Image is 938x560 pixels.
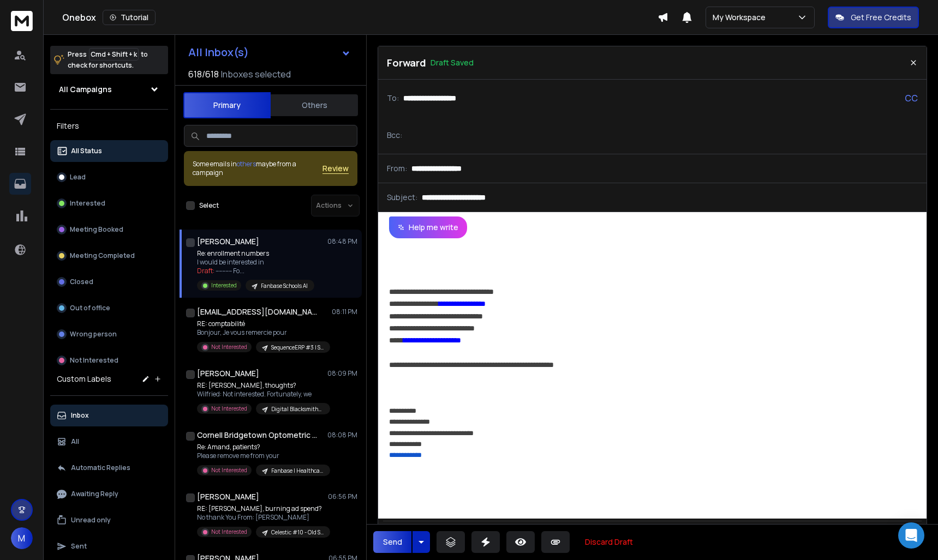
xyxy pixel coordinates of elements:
p: Celestic #10 - Old School | [GEOGRAPHIC_DATA] | AI CAMPAIGN [271,528,324,537]
button: Help me write [389,216,467,238]
button: Primary [183,92,271,118]
h1: Cornell Bridgetown Optometric Associates [197,430,317,441]
p: RE: [PERSON_NAME], burning ad spend? [197,504,328,513]
p: Subject: [387,192,417,203]
p: 08:48 PM [327,237,357,246]
button: Bold (⌘B) [462,523,483,545]
p: Unread only [71,516,111,525]
button: Interested [50,192,168,214]
p: Lead [70,173,86,182]
button: Meeting Booked [50,219,168,240]
button: Sent [50,535,168,557]
button: AI Rephrase [381,523,458,545]
span: 618 / 618 [188,68,219,81]
button: Underline (⌘U) [508,523,529,545]
button: Not Interested [50,350,168,371]
p: Draft Saved [431,57,474,68]
button: Inbox [50,405,168,426]
button: Others [271,93,358,117]
p: Not Interested [211,343,247,351]
button: Closed [50,271,168,293]
p: All [71,437,79,446]
p: Get Free Credits [851,12,911,23]
p: Re: Amand, patients? [197,443,328,451]
p: Meeting Completed [70,251,135,260]
h1: All Inbox(s) [188,47,249,58]
p: Sent [71,542,87,551]
p: Automatic Replies [71,463,130,472]
button: All Campaigns [50,79,168,100]
p: I would be interested in [197,258,314,267]
p: Interested [211,281,237,290]
p: Out of office [70,304,110,312]
button: Code View [650,523,671,545]
button: All [50,431,168,453]
button: Meeting Completed [50,245,168,267]
p: Awaiting Reply [71,490,118,498]
label: Select [199,201,219,210]
span: Draft: [197,266,214,275]
p: Wilfried: Not interested. Fortunately, we [197,390,328,399]
p: Forward [387,55,426,70]
button: Emoticons [602,523,623,545]
h1: [PERSON_NAME] [197,491,259,502]
p: RE: comptabilité [197,320,328,328]
p: Meeting Booked [70,225,123,234]
p: Bonjour, Je vous remercie pour [197,328,328,337]
h1: [EMAIL_ADDRESS][DOMAIN_NAME] [197,306,317,317]
button: Review [322,163,349,174]
button: All Status [50,140,168,162]
p: Press to check for shortcuts. [68,49,148,71]
p: Please remove me from your [197,451,328,460]
h1: All Campaigns [59,84,112,95]
p: To: [387,93,399,104]
button: M [11,527,33,549]
button: Insert Image (⌘P) [579,523,600,545]
button: Send [373,531,411,553]
p: Wrong person [70,330,117,339]
p: Fanbase Schools AI [261,282,308,290]
p: All Status [71,147,102,155]
span: ---------- Fo ... [216,266,244,275]
button: More Text [531,523,552,545]
button: Get Free Credits [828,7,919,28]
p: SequenceERP #3 | Steps 4-5-6 | @info [271,344,324,352]
button: Wrong person [50,323,168,345]
p: Not Interested [211,466,247,474]
h3: Filters [50,118,168,134]
p: 08:08 PM [327,431,357,439]
div: Onebox [62,10,658,25]
div: Some emails in maybe from a campaign [193,160,322,177]
p: No thank You From: [PERSON_NAME] [197,513,328,522]
button: Signature [625,523,646,545]
p: Interested [70,199,105,208]
button: All Inbox(s) [180,41,360,63]
h1: [PERSON_NAME] [197,236,259,247]
h3: Inboxes selected [221,68,291,81]
h3: Custom Labels [57,374,111,384]
button: Unread only [50,509,168,531]
p: Not Interested [70,356,118,365]
p: From: [387,163,407,174]
p: 08:09 PM [327,369,357,378]
button: Italic (⌘I) [485,523,506,545]
div: Open Intercom Messenger [898,522,924,549]
span: others [237,159,256,168]
span: Cmd + Shift + k [89,48,139,61]
button: Lead [50,166,168,188]
button: Awaiting Reply [50,483,168,505]
p: Inbox [71,411,89,420]
p: 08:11 PM [332,308,357,316]
p: My Workspace [713,12,770,23]
p: Fanbase | Healthcare | AI [271,467,324,475]
button: Out of office [50,297,168,319]
p: 06:56 PM [328,492,357,501]
p: Re: enrollment numbers [197,249,314,258]
p: Bcc: [387,130,402,141]
button: Discard Draft [576,531,642,553]
p: RE: [PERSON_NAME], thoughts? [197,381,328,390]
button: Automatic Replies [50,457,168,479]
